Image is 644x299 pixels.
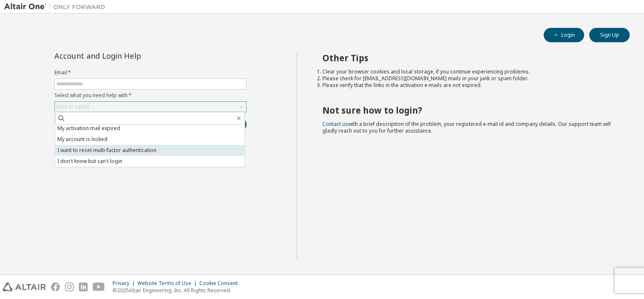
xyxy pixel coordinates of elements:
[3,283,46,291] img: altair_logo.svg
[56,103,89,110] div: Click to select
[322,105,615,116] h2: Not sure how to login?
[54,92,247,99] label: Select what you need help with
[113,287,243,294] p: © 2025 Altair Engineering, Inc. All Rights Reserved.
[589,28,630,42] button: Sign Up
[79,283,88,291] img: linkedin.svg
[54,52,208,59] div: Account and Login Help
[54,69,247,76] label: Email
[322,68,615,75] li: Clear your browser cookies and local storage, if you continue experiencing problems.
[322,82,615,89] li: Please verify that the links in the activation e-mails are not expired.
[113,280,137,287] div: Privacy
[322,120,611,134] span: with a brief description of the problem, your registered e-mail id and company details. Our suppo...
[55,123,245,134] li: My activation mail expired
[93,283,105,291] img: youtube.svg
[137,280,199,287] div: Website Terms of Use
[544,28,584,42] button: Login
[55,102,246,112] div: Click to select
[322,52,615,63] h2: Other Tips
[322,120,348,128] a: Contact us
[51,283,60,291] img: facebook.svg
[322,75,615,82] li: Please check for [EMAIL_ADDRESS][DOMAIN_NAME] mails in your junk or spam folder.
[4,3,110,11] img: Altair One
[65,283,74,291] img: instagram.svg
[199,280,243,287] div: Cookie Consent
